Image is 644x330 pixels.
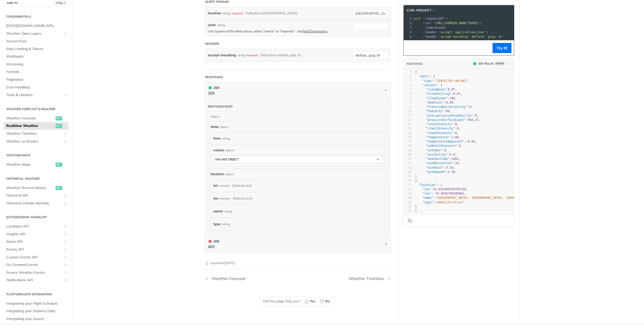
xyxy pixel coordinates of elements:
[426,127,455,130] span: "sleetIntensity"
[208,104,233,109] div: Response body
[4,223,69,230] a: Locations APIShow subpages for Locations API
[318,298,333,305] button: No
[426,88,446,91] span: "cloudBase"
[6,62,67,67] span: Versioning
[435,79,468,83] span: "[DATE]T07:48:00Z"
[4,37,69,45] a: Access Keys
[444,149,446,152] span: 0
[6,116,54,121] span: Weather Forecast
[208,85,388,96] button: 200 200200
[4,184,69,192] a: Weather Recent Historyget
[415,166,455,169] span: : ,
[426,140,464,143] span: "temperatureApparent"
[225,172,234,176] div: object
[303,298,318,305] button: Yes
[439,35,504,38] span: 'accept-encoding: deflate, gzip, br'
[325,299,330,304] span: No
[6,201,62,206] span: Historical Climate Normals
[404,131,412,135] div: 15
[260,296,335,307] div: Did this page help you?
[404,74,412,79] div: 2
[419,75,429,78] span: "data"
[426,157,450,161] span: "weatherCode"
[6,309,67,314] span: Integrating your Stations Data
[415,170,455,174] span: :
[6,301,67,306] span: Integrating your Flight Schedule
[404,139,412,144] div: 17
[6,316,67,321] span: Integrating your Assets
[404,79,412,83] div: 3
[404,21,412,25] div: 2
[4,30,69,37] a: Weather Data LayersShow subpages for Weather Data Layers
[63,132,67,136] button: Show subpages for Weather Timelines
[422,35,437,38] span: --header
[404,187,412,192] div: 28
[426,101,444,104] span: "dewPoint"
[415,209,417,213] span: }
[4,107,69,111] h2: Weather Forecast & realtime
[63,278,67,282] button: Show subpages for Notifications API
[4,246,69,253] a: Events APIShow subpages for Events API
[6,39,67,44] span: Access Keys
[6,162,54,167] span: Weather Maps
[4,261,69,269] a: On-Demand EventsShow subpages for On-Demand Events
[6,77,67,82] span: Pagination
[213,208,223,215] label: name
[6,139,62,144] span: Weather on Routes
[63,240,67,244] button: Show subpages for Alerts API
[4,238,69,246] a: Alerts APIShow subpages for Alerts API
[422,26,444,29] span: --compressed
[452,135,459,139] span: 1.88
[404,109,412,113] div: 10
[405,8,438,13] button: cURL Request
[208,22,216,28] label: units
[404,25,412,30] div: 3
[246,52,258,59] div: required
[415,101,455,104] span: : ,
[63,194,67,198] button: Show subpages for Historical API
[426,149,442,152] span: "uvIndex"
[4,137,69,145] a: Weather on RoutesShow subpages for Weather on Routes
[246,10,298,17] div: Defaults to [GEOGRAPHIC_DATA]
[415,92,462,96] span: : ,
[422,17,439,20] span: --request
[233,195,252,202] div: Defaults to 0
[205,276,285,281] a: Previous Page: Weather Forecast
[404,174,412,178] div: 25
[217,23,225,27] div: string
[426,114,473,117] span: "precipitationProbability"
[415,97,457,100] span: : ,
[211,171,224,177] span: location
[4,215,69,219] h2: [DATE][DOMAIN_NAME] API
[415,196,610,200] span: : ,
[56,186,62,190] span: get
[419,183,437,187] span: "location"
[457,127,459,130] span: 0
[413,30,488,34] span: \
[422,187,431,191] span: "lat"
[6,239,62,244] span: Alerts API
[415,79,470,83] span: : ,
[415,187,468,191] span: : ,
[473,62,476,65] span: 200
[407,8,431,13] span: cURL Request
[433,21,480,25] span: '[URL][DOMAIN_NAME][DATE]'
[426,135,450,139] span: "temperature"
[4,161,69,168] a: Weather Mapsget
[404,166,412,170] div: 23
[415,149,448,152] span: : ,
[415,157,461,161] span: : ,
[404,16,412,21] div: 1
[426,122,453,126] span: "rainIntensity"
[224,208,232,215] div: string
[384,242,388,246] svg: Chevron
[220,125,228,129] div: object
[404,126,412,131] div: 14
[455,161,459,165] span: 10
[415,179,419,182] span: },
[406,217,413,224] button: Copy to clipboard
[404,148,412,153] div: 19
[4,68,69,76] a: Formats
[213,182,218,189] label: lat
[413,17,421,20] span: curl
